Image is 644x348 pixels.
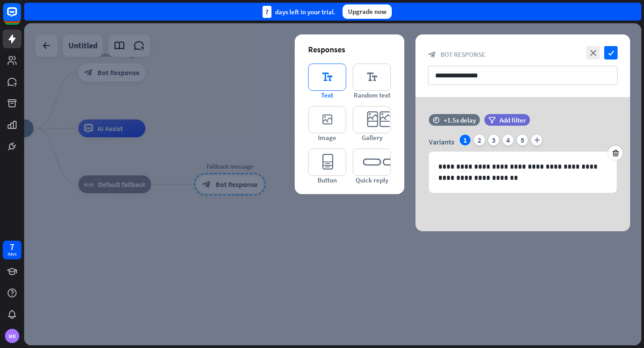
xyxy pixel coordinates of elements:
[604,46,618,59] i: check
[5,329,19,343] div: MB
[488,117,496,123] i: filter
[263,6,271,18] div: 7
[444,116,476,124] div: +1.5s delay
[3,241,21,259] a: 7 days
[10,243,14,251] div: 7
[433,117,440,123] i: time
[428,51,436,59] i: block_bot_response
[441,50,485,59] span: Bot Response
[429,137,454,146] span: Variants
[8,251,17,257] div: days
[7,4,34,30] button: Open LiveChat chat widget
[488,135,499,145] div: 3
[460,135,470,145] div: 1
[263,6,335,18] div: days left in your trial.
[503,135,513,145] div: 4
[474,135,485,145] div: 2
[343,4,392,19] div: Upgrade now
[586,46,600,59] i: close
[517,135,528,145] div: 5
[531,135,542,145] i: plus
[500,116,526,124] span: Add filter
